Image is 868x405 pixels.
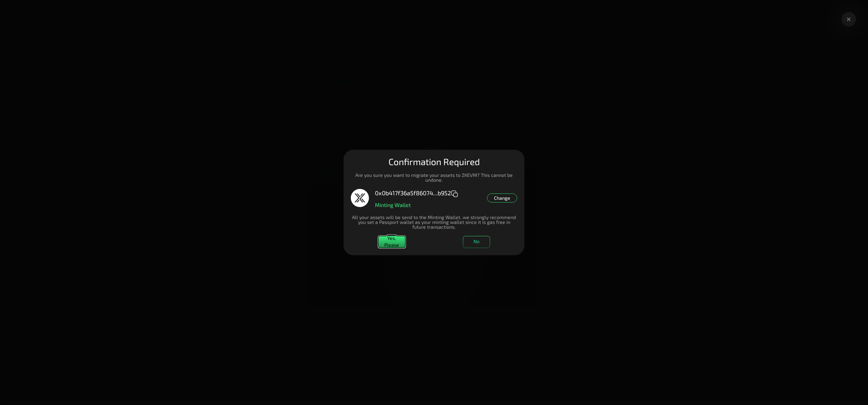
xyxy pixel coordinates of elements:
p: Minting Wallet [375,202,411,208]
p: Confirmation Required [388,157,480,166]
button: No [463,236,490,248]
p: 0x0b417f36a5f86074...b952 [375,188,458,197]
button: Yes, Please [378,236,405,248]
p: Are you sure you want to migrate your assets to ZKEVM? This cannot be undone. [351,173,517,182]
p: All your assets will be send to the Minting Wallet, we strongly recommend you set a Passport wall... [351,215,517,229]
div: Change [487,193,517,202]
